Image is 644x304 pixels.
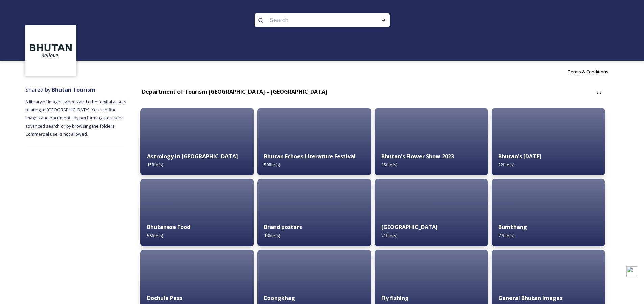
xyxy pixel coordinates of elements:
span: 50 file(s) [264,162,280,168]
strong: General Bhutan Images [498,294,563,302]
img: Bumthang%2520180723%2520by%2520Amp%2520Sripimanwat-20.jpg [492,179,605,246]
strong: Department of Tourism [GEOGRAPHIC_DATA] – [GEOGRAPHIC_DATA] [142,88,327,95]
span: Terms & Conditions [568,68,609,75]
strong: Fly fishing [381,294,409,302]
img: Bhutan%2520Echoes7.jpg [257,108,371,175]
strong: Bhutan's Flower Show 2023 [381,153,454,160]
strong: [GEOGRAPHIC_DATA] [381,223,438,231]
strong: Bhutanese Food [147,223,190,231]
strong: Bhutan Echoes Literature Festival [264,153,356,160]
span: 15 file(s) [147,162,163,168]
strong: Astrology in [GEOGRAPHIC_DATA] [147,153,238,160]
strong: Brand posters [264,223,302,231]
span: 22 file(s) [498,162,514,168]
span: 21 file(s) [381,232,397,239]
span: Shared by: [25,86,95,93]
img: Bumdeling%2520090723%2520by%2520Amp%2520Sripimanwat-4.jpg [140,179,254,246]
img: _SCH1465.jpg [140,108,254,175]
img: BT_Logo_BB_Lockup_CMYK_High%2520Res.jpg [26,26,75,75]
strong: Bhutan's [DATE] [498,153,541,160]
strong: Bumthang [498,223,527,231]
strong: Bhutan Tourism [52,86,95,93]
span: 77 file(s) [498,232,514,239]
a: Terms & Conditions [568,67,619,76]
input: Search [267,13,359,28]
img: Bumdeling%2520090723%2520by%2520Amp%2520Sripimanwat-4%25202.jpg [375,179,488,246]
span: 15 file(s) [381,162,397,168]
strong: Dzongkhag [264,294,295,302]
span: A library of images, videos and other digital assets relating to [GEOGRAPHIC_DATA]. You can find ... [25,99,127,137]
img: Bhutan%2520Flower%2520Show2.jpg [375,108,488,175]
img: Bhutan%2520National%2520Day10.jpg [492,108,605,175]
span: 18 file(s) [264,232,280,239]
img: button-greyscale.png [626,266,637,277]
strong: Dochula Pass [147,294,182,302]
span: 56 file(s) [147,232,163,239]
img: Bhutan_Believe_800_1000_4.jpg [257,179,371,246]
